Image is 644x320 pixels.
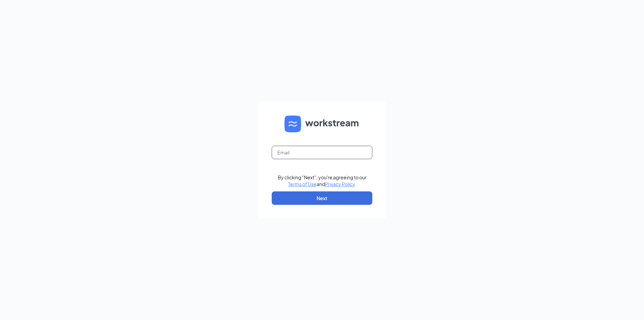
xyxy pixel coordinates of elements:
[278,174,367,187] div: By clicking "Next", you're agreeing to our and .
[288,181,317,187] a: Terms of Use
[272,191,372,205] button: Next
[284,116,360,132] img: WS logo and Workstream text
[325,181,355,187] a: Privacy Policy
[272,146,372,159] input: Email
